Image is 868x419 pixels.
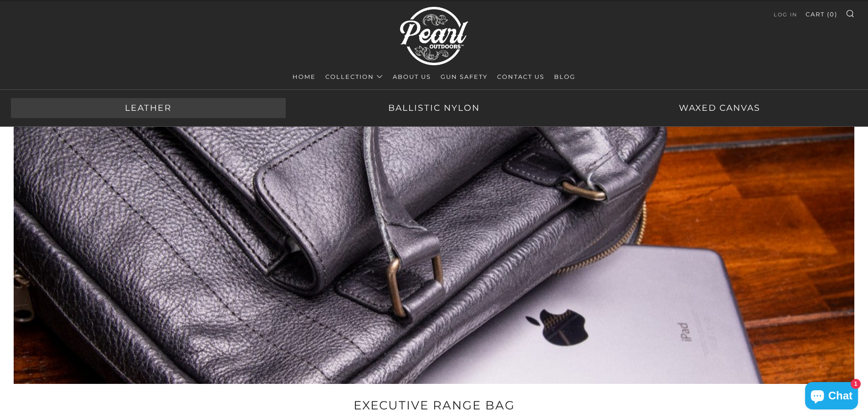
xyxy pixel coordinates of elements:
[554,69,575,84] a: Blog
[497,69,544,84] a: Contact Us
[325,69,383,84] a: Collection
[11,98,286,118] a: Leather
[802,382,861,412] inbox-online-store-chat: Shopify online store chat
[297,98,571,118] a: Ballistic Nylon
[298,395,571,416] h1: Executive Range bag
[806,7,837,21] a: Cart (0)
[393,69,431,84] a: About Us
[774,7,797,22] a: Log in
[441,69,488,84] a: Gun Safety
[400,3,468,69] img: Pearl Outdoors | Luxury Leather Pistol Bags & Executive Range Bags
[582,98,857,118] a: Waxed Canvas
[830,10,835,18] span: 0
[293,69,316,84] a: Home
